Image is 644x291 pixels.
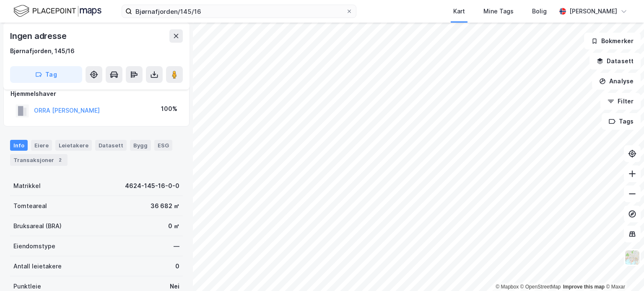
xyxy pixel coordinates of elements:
[602,113,641,130] button: Tags
[602,251,644,291] iframe: Chat Widget
[600,93,641,110] button: Filter
[589,53,641,70] button: Datasett
[13,181,41,191] div: Matrikkel
[13,4,101,18] img: logo.f888ab2527a4732fd821a326f86c7f29.svg
[174,241,179,251] div: —
[10,140,28,151] div: Info
[563,284,605,290] a: Improve this map
[520,284,561,290] a: OpenStreetMap
[168,221,179,231] div: 0 ㎡
[132,5,346,18] input: Søk på adresse, matrikkel, gårdeiere, leietakere eller personer
[10,66,82,83] button: Tag
[10,29,68,43] div: Ingen adresse
[10,154,68,166] div: Transaksjoner
[13,221,62,231] div: Bruksareal (BRA)
[154,140,172,151] div: ESG
[10,89,182,99] div: Hjemmelshaver
[584,33,641,49] button: Bokmerker
[55,140,92,151] div: Leietakere
[624,250,640,265] img: Z
[31,140,52,151] div: Eiere
[602,251,644,291] div: Kontrollprogram for chat
[151,201,179,211] div: 36 682 ㎡
[13,201,47,211] div: Tomteareal
[56,156,64,164] div: 2
[483,6,514,16] div: Mine Tags
[125,181,179,191] div: 4624-145-16-0-0
[532,6,547,16] div: Bolig
[161,104,177,114] div: 100%
[569,6,617,16] div: [PERSON_NAME]
[453,6,465,16] div: Kart
[13,261,62,271] div: Antall leietakere
[130,140,151,151] div: Bygg
[592,73,641,90] button: Analyse
[10,46,75,56] div: Bjørnafjorden, 145/16
[496,284,519,290] a: Mapbox
[175,261,179,271] div: 0
[13,241,55,251] div: Eiendomstype
[95,140,127,151] div: Datasett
